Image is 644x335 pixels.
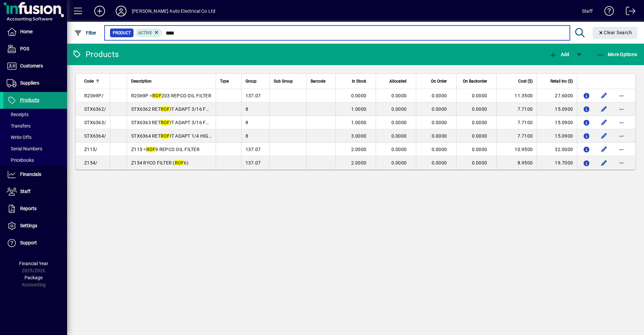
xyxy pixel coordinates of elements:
td: 7.7100 [496,102,537,116]
span: 0.0000 [391,120,407,125]
span: 0.0000 [472,147,487,152]
button: More Options [595,48,639,60]
td: 7.7100 [496,129,537,143]
button: Add [89,5,110,17]
span: 3.0000 [351,133,367,139]
a: Serial Numbers [3,143,67,154]
span: Serial Numbers [7,146,42,151]
button: Profile [110,5,132,17]
span: 1.0000 [351,106,367,112]
a: Receipts [3,109,67,120]
a: Home [3,23,67,40]
span: POS [20,46,29,51]
span: More Options [596,52,637,57]
div: Group [246,78,265,85]
td: 19.7000 [537,156,577,170]
span: Z154 RYCO FILTER ( 6) [131,160,189,165]
span: Settings [20,223,37,228]
mat-chip: Activation Status: Active [136,29,162,37]
button: More options [616,90,627,101]
a: Support [3,235,67,251]
button: Edit [599,157,609,168]
a: Customers [3,58,67,75]
td: 7.7100 [496,116,537,129]
span: Clear Search [598,30,632,35]
span: In Stock [352,78,366,85]
span: Type [220,78,229,85]
span: STX6363 RET IT ADAPT 3/16 FORD [131,120,215,125]
div: In Stock [340,78,372,85]
span: 0.0000 [391,93,407,98]
td: 32.0000 [537,143,577,156]
span: STX6363/ [84,120,106,125]
div: Barcode [311,78,331,85]
span: R2069P = 203 REPCO OIL FILTER [131,93,211,98]
em: ROF [161,106,170,112]
em: ROF [161,133,170,139]
div: Code [84,78,106,85]
span: 0.0000 [432,93,447,98]
div: [PERSON_NAME] Auto Electrical Co Ltd [132,6,215,16]
em: ROF [152,93,162,98]
span: 0.0000 [472,160,487,165]
span: 2.0000 [351,160,367,165]
button: Edit [599,117,609,128]
span: 8 [246,106,248,112]
span: Package [24,275,43,280]
a: Logout [621,1,636,23]
span: STX6362 RET IT ADAPT 3/16 FORD [131,106,215,112]
a: Transfers [3,120,67,132]
span: 0.0000 [432,147,447,152]
span: 137.07 [246,93,261,98]
span: Support [20,240,37,245]
td: 27.6000 [537,89,577,102]
span: STX6364 RET IT ADAPT 1/4 HIGH [131,133,212,139]
a: Staff [3,183,67,200]
span: Active [138,31,152,35]
span: Receipts [7,112,29,117]
span: 0.0000 [472,120,487,125]
span: Z115 = 9 REPCO OIL FILTER [131,147,200,152]
button: More options [616,117,627,128]
a: Knowledge Base [599,1,614,23]
span: 2.0000 [351,147,367,152]
span: Financial Year [19,261,48,266]
td: 11.3500 [496,89,537,102]
span: Sub Group [274,78,293,85]
span: 0.0000 [391,133,407,139]
span: R2069P/ [84,93,104,98]
span: Home [20,29,33,34]
a: Financials [3,166,67,183]
button: Edit [599,90,609,101]
div: On Order [420,78,453,85]
td: 8.9500 [496,156,537,170]
span: 0.0000 [472,106,487,112]
span: 8 [246,120,248,125]
div: Staff [582,6,593,16]
div: Allocated [380,78,413,85]
div: On Backorder [461,78,493,85]
button: Edit [599,104,609,114]
em: ROF [161,120,170,125]
span: Customers [20,63,43,68]
span: Financials [20,172,41,177]
div: Description [131,78,212,85]
td: 15.0900 [537,102,577,116]
button: More options [616,144,627,155]
div: Products [72,49,119,60]
span: 0.0000 [432,106,447,112]
button: Edit [599,131,609,141]
span: On Backorder [463,78,487,85]
button: Filter [72,27,98,39]
button: Clear [593,27,638,39]
em: ROF [146,147,156,152]
span: Transfers [7,123,31,129]
span: Write Offs [7,135,32,140]
span: Group [246,78,257,85]
span: 0.0000 [391,160,407,165]
span: 0.0000 [472,93,487,98]
span: Allocated [389,78,407,85]
span: Description [131,78,152,85]
div: Sub Group [274,78,302,85]
span: STX6362/ [84,106,106,112]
